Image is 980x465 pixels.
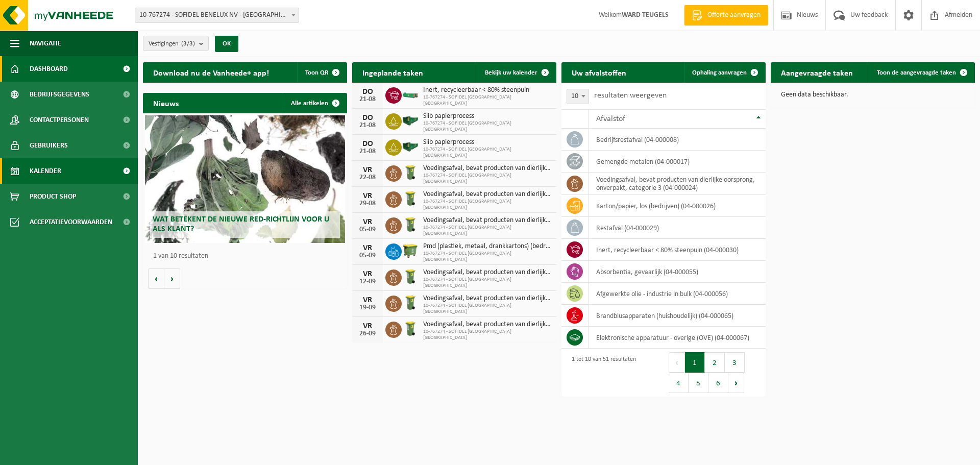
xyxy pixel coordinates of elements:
span: 10-767274 - SOFIDEL BENELUX NV - DUFFEL [135,8,299,23]
div: VR [357,192,378,200]
span: 10-767274 - SOFIDEL BENELUX NV - DUFFEL [135,8,299,22]
span: Voedingsafval, bevat producten van dierlijke oorsprong, onverpakt, categorie 3 [423,164,551,173]
span: Dashboard [30,56,68,82]
div: 26-09 [357,330,378,337]
div: 22-08 [357,174,378,181]
span: Contactpersonen [30,107,89,133]
h2: Uw afvalstoffen [561,62,636,82]
div: VR [357,244,378,252]
span: Gebruikers [30,133,68,158]
h2: Nieuws [143,93,189,113]
span: Kalender [30,158,61,184]
div: DO [357,140,378,148]
td: restafval (04-000029) [589,217,766,239]
span: Bedrijfsgegevens [30,82,89,107]
h2: Download nu de Vanheede+ app! [143,62,279,82]
div: 05-09 [357,252,378,259]
img: WB-0140-HPE-GN-50 [402,294,419,311]
td: afgewerkte olie - industrie in bulk (04-000056) [589,283,766,305]
a: Toon de aangevraagde taken [869,62,974,83]
span: Offerte aanvragen [705,10,763,20]
span: Vestigingen [149,36,195,52]
td: elektronische apparatuur - overige (OVE) (04-000067) [589,327,766,349]
button: Toon QR [297,62,346,83]
span: Afvalstof [596,115,625,123]
div: 19-09 [357,304,378,311]
span: 10 [567,89,589,104]
button: 2 [705,352,725,373]
span: Voedingsafval, bevat producten van dierlijke oorsprong, onverpakt, categorie 3 [423,295,551,303]
span: 10-767274 - SOFIDEL [GEOGRAPHIC_DATA] [GEOGRAPHIC_DATA] [423,120,551,133]
img: HK-XS-16-GN-00 [402,112,419,129]
button: Next [728,373,744,393]
span: Acceptatievoorwaarden [30,209,112,235]
button: 5 [689,373,708,393]
span: Product Shop [30,184,76,209]
img: WB-0140-HPE-GN-50 [402,190,419,207]
img: WB-0140-HPE-GN-50 [402,164,419,181]
span: 10-767274 - SOFIDEL [GEOGRAPHIC_DATA] [GEOGRAPHIC_DATA] [423,277,551,289]
img: WB-0140-HPE-GN-50 [402,216,419,233]
span: 10-767274 - SOFIDEL [GEOGRAPHIC_DATA] [GEOGRAPHIC_DATA] [423,329,551,341]
span: Toon de aangevraagde taken [877,69,956,76]
td: inert, recycleerbaar < 80% steenpuin (04-000030) [589,239,766,261]
h2: Aangevraagde taken [771,62,863,82]
span: 10 [567,89,589,104]
span: Slib papierprocess [423,112,551,120]
span: Inert, recycleerbaar < 80% steenpuin [423,86,551,94]
span: 10-767274 - SOFIDEL [GEOGRAPHIC_DATA] [GEOGRAPHIC_DATA] [423,199,551,211]
a: Wat betekent de nieuwe RED-richtlijn voor u als klant? [145,115,345,243]
label: resultaten weergeven [594,91,667,100]
button: Previous [669,352,685,373]
button: Volgende [164,268,180,289]
div: DO [357,88,378,96]
td: gemengde metalen (04-000017) [589,151,766,173]
span: Voedingsafval, bevat producten van dierlijke oorsprong, onverpakt, categorie 3 [423,190,551,199]
span: Toon QR [305,69,328,76]
img: WB-1100-HPE-GN-50 [402,242,419,259]
span: Pmd (plastiek, metaal, drankkartons) (bedrijven) [423,242,551,251]
a: Bekijk uw kalender [477,62,555,83]
div: 05-09 [357,226,378,233]
div: 29-08 [357,200,378,207]
div: VR [357,270,378,278]
span: 10-767274 - SOFIDEL [GEOGRAPHIC_DATA] [GEOGRAPHIC_DATA] [423,94,551,107]
div: 21-08 [357,148,378,155]
div: VR [357,322,378,330]
span: Voedingsafval, bevat producten van dierlijke oorsprong, onverpakt, categorie 3 [423,216,551,225]
div: VR [357,296,378,304]
a: Alle artikelen [283,93,346,113]
strong: WARD TEUGELS [622,11,669,19]
p: Geen data beschikbaar. [781,91,965,99]
span: Ophaling aanvragen [692,69,747,76]
count: (3/3) [181,40,195,47]
td: voedingsafval, bevat producten van dierlijke oorsprong, onverpakt, categorie 3 (04-000024) [589,173,766,195]
img: HK-XC-10-GN-00 [402,90,419,99]
button: 4 [669,373,689,393]
span: 10-767274 - SOFIDEL [GEOGRAPHIC_DATA] [GEOGRAPHIC_DATA] [423,173,551,185]
p: 1 van 10 resultaten [153,253,342,260]
button: 6 [708,373,728,393]
span: Navigatie [30,31,61,56]
button: Vestigingen(3/3) [143,36,209,51]
a: Ophaling aanvragen [684,62,765,83]
td: karton/papier, los (bedrijven) (04-000026) [589,195,766,217]
span: 10-767274 - SOFIDEL [GEOGRAPHIC_DATA] [GEOGRAPHIC_DATA] [423,225,551,237]
button: 1 [685,352,705,373]
td: brandblusapparaten (huishoudelijk) (04-000065) [589,305,766,327]
span: Bekijk uw kalender [485,69,537,76]
div: 12-09 [357,278,378,285]
div: VR [357,166,378,174]
div: VR [357,218,378,226]
div: DO [357,114,378,122]
span: Slib papierprocess [423,138,551,146]
button: OK [215,36,238,52]
img: WB-0140-HPE-GN-50 [402,268,419,285]
h2: Ingeplande taken [352,62,433,82]
span: Voedingsafval, bevat producten van dierlijke oorsprong, onverpakt, categorie 3 [423,268,551,277]
button: 3 [725,352,745,373]
td: bedrijfsrestafval (04-000008) [589,129,766,151]
div: 21-08 [357,122,378,129]
img: WB-0140-HPE-GN-50 [402,320,419,337]
div: 1 tot 10 van 51 resultaten [567,351,636,394]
